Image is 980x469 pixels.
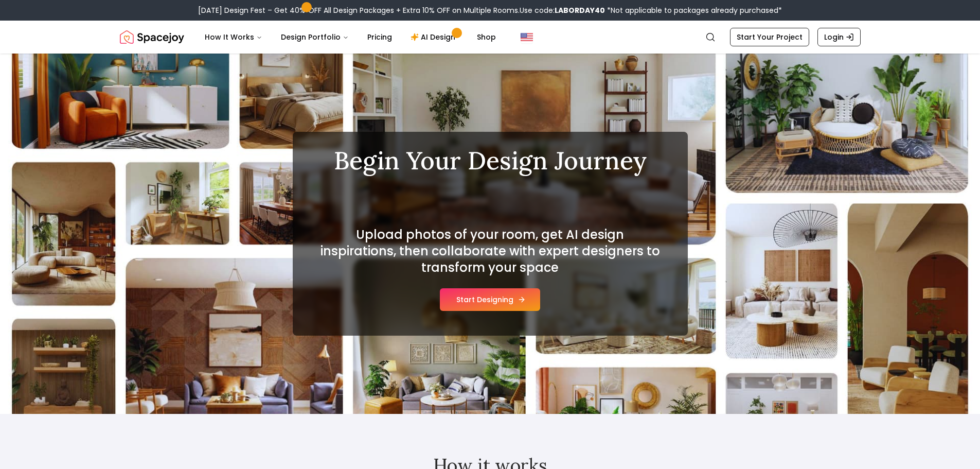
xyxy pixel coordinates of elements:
div: [DATE] Design Fest – Get 40% OFF All Design Packages + Extra 10% OFF on Multiple Rooms. [198,5,782,15]
button: Start Designing [440,288,540,311]
nav: Main [197,27,504,47]
a: Start Your Project [730,28,809,46]
h1: Begin Your Design Journey [317,148,663,173]
a: AI Design [402,27,467,47]
nav: Global [120,21,861,54]
h2: Upload photos of your room, get AI design inspirations, then collaborate with expert designers to... [317,227,663,276]
img: United States [521,31,533,43]
span: Use code: [520,5,605,15]
button: Design Portfolio [273,27,357,47]
a: Pricing [359,27,400,47]
span: *Not applicable to packages already purchased* [605,5,782,15]
img: Spacejoy Logo [120,27,184,47]
a: Spacejoy [120,27,184,47]
button: How It Works [197,27,271,47]
b: LABORDAY40 [555,5,605,15]
a: Login [817,28,861,46]
a: Shop [469,27,504,47]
